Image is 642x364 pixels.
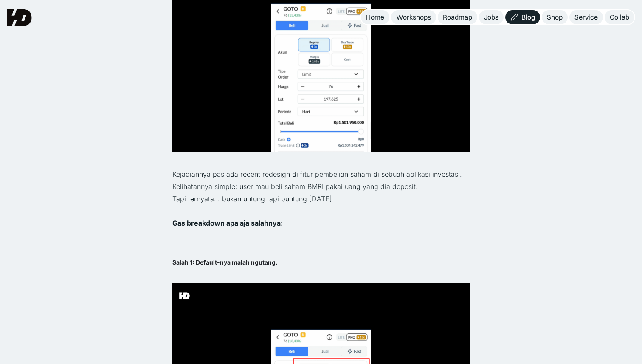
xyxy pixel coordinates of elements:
[574,13,598,22] div: Service
[547,13,563,22] div: Shop
[438,10,477,24] a: Roadmap
[172,205,470,217] p: ‍
[172,258,470,267] h5: Salah 1: Default-nya malah ngutang.
[172,219,283,227] strong: Gas breakdown apa aja salahnya:
[569,10,603,24] a: Service
[172,242,470,254] p: ‍
[542,10,568,24] a: Shop
[361,10,389,24] a: Home
[366,13,384,22] div: Home
[479,10,504,24] a: Jobs
[172,181,470,193] p: Kelihatannya simple: user mau beli saham BMRI pakai uang yang dia deposit.
[172,156,470,169] p: ‍
[172,271,470,283] p: ‍
[484,13,498,22] div: Jobs
[172,229,470,242] p: ‍
[443,13,472,22] div: Roadmap
[521,13,535,22] div: Blog
[172,168,470,181] p: Kejadiannya pas ada recent redesign di fitur pembelian saham di sebuah aplikasi investasi.
[605,10,634,24] a: Collab
[610,13,629,22] div: Collab
[391,10,436,24] a: Workshops
[172,193,470,205] p: Tapi ternyata… bukan untung tapi buntung [DATE]
[505,10,540,24] a: Blog
[396,13,431,22] div: Workshops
